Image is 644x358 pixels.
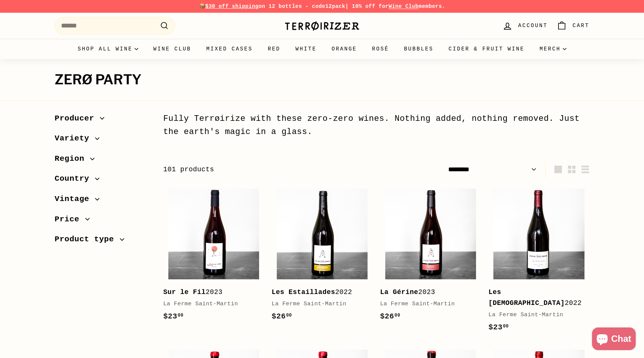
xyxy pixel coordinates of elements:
a: Cider & Fruit Wine [441,39,532,59]
a: Wine Club [146,39,199,59]
span: Product type [55,233,120,246]
button: Country [55,171,151,191]
span: Producer [55,112,100,125]
button: Product type [55,231,151,251]
span: Vintage [55,193,95,206]
span: Price [55,213,85,226]
a: Rosé [365,39,397,59]
a: Orange [324,39,365,59]
div: La Ferme Saint-Martin [380,300,473,309]
span: $23 [163,312,183,321]
span: $30 off shipping [205,3,259,9]
b: La Gérine [380,288,418,296]
div: 2023 [380,287,473,298]
summary: Shop all wine [70,39,146,59]
span: $26 [272,312,292,321]
span: $23 [488,323,509,332]
button: Vintage [55,191,151,211]
div: 2022 [488,287,582,309]
p: 📦 on 12 bottles - code | 10% off for members. [55,2,589,11]
strong: 12pack [325,3,345,9]
div: La Ferme Saint-Martin [163,300,256,309]
button: Variety [55,130,151,151]
a: Bubbles [397,39,441,59]
b: Les Estaillades [272,288,335,296]
summary: Merch [532,39,574,59]
div: La Ferme Saint-Martin [488,311,582,320]
b: Sur le Fil [163,288,206,296]
a: La Gérine2023La Ferme Saint-Martin [380,184,481,330]
span: Account [518,21,548,30]
a: Wine Club [389,3,419,9]
a: Red [260,39,288,59]
a: Cart [552,15,594,37]
div: 2023 [163,287,256,298]
span: Country [55,172,95,185]
sup: 00 [503,324,508,329]
sup: 00 [178,313,183,318]
a: Les Estaillades2022La Ferme Saint-Martin [272,184,372,330]
div: Fully Terrøirize with these zero-zero wines. Nothing added, nothing removed. Just the earth's mag... [163,112,589,139]
a: Sur le Fil2023La Ferme Saint-Martin [163,184,264,330]
a: Account [498,15,552,37]
button: Price [55,211,151,232]
button: Region [55,151,151,171]
span: Region [55,152,90,165]
b: Les [DEMOGRAPHIC_DATA] [488,288,565,307]
span: Variety [55,132,95,145]
div: 101 products [163,164,376,175]
a: Les [DEMOGRAPHIC_DATA]2022La Ferme Saint-Martin [488,184,589,341]
sup: 00 [395,313,400,318]
sup: 00 [286,313,292,318]
div: Primary [40,39,604,59]
a: White [288,39,324,59]
div: La Ferme Saint-Martin [272,300,365,309]
a: Mixed Cases [199,39,260,59]
h1: Zerø Party [55,72,589,87]
div: 2022 [272,287,365,298]
button: Producer [55,110,151,131]
inbox-online-store-chat: Shopify online store chat [590,328,638,352]
span: Cart [572,21,589,30]
span: $26 [380,312,400,321]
